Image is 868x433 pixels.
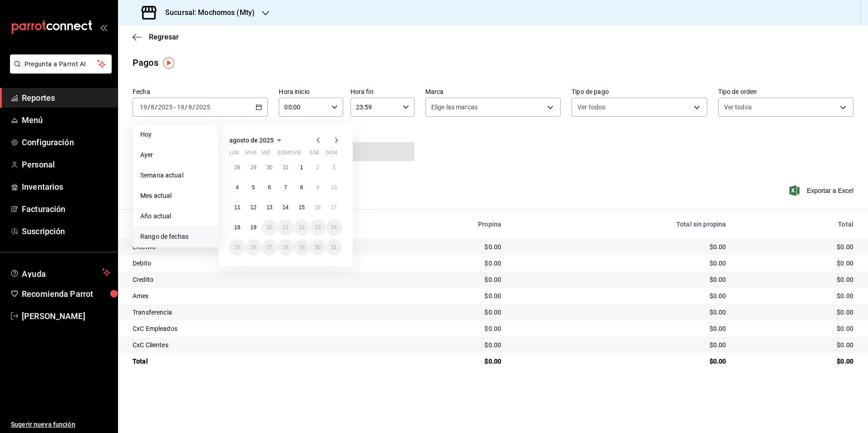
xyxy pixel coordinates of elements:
div: CxC Clientes [133,340,370,349]
abbr: 17 de agosto de 2025 [331,204,337,211]
button: open_drawer_menu [100,24,107,31]
abbr: 18 de agosto de 2025 [234,224,240,231]
abbr: 19 de agosto de 2025 [250,224,256,231]
input: -- [150,103,155,111]
abbr: 3 de agosto de 2025 [332,164,335,171]
button: 5 de agosto de 2025 [245,179,261,196]
abbr: 27 de agosto de 2025 [266,244,272,251]
div: Propina [384,221,502,228]
div: Amex [133,291,370,300]
abbr: domingo [326,150,337,159]
abbr: 11 de agosto de 2025 [234,204,240,211]
span: Recomienda Parrot [22,288,110,300]
input: ---- [195,103,211,111]
button: 19 de agosto de 2025 [245,219,261,236]
span: Rango de fechas [140,232,211,241]
div: $0.00 [516,340,726,349]
span: Sugerir nueva función [11,420,110,429]
button: 8 de agosto de 2025 [294,179,310,196]
abbr: 23 de agosto de 2025 [315,224,321,231]
h3: Sucursal: Mochomos (Mty) [158,7,255,18]
label: Tipo de orden [718,89,853,95]
button: 13 de agosto de 2025 [261,199,277,216]
img: Tooltip marker [163,57,174,69]
span: Inventarios [22,181,110,193]
div: $0.00 [740,324,853,333]
div: CxC Empleados [133,324,370,333]
div: $0.00 [384,308,502,317]
span: Reportes [22,92,110,104]
div: Transferencia [133,308,370,317]
button: 30 de agosto de 2025 [310,239,325,256]
label: Hora fin [350,89,414,95]
abbr: viernes [294,150,301,159]
span: Ver todos [724,103,752,112]
button: 4 de agosto de 2025 [229,179,245,196]
abbr: 24 de agosto de 2025 [331,224,337,231]
abbr: 28 de julio de 2025 [234,164,240,171]
abbr: 14 de agosto de 2025 [282,204,288,211]
div: $0.00 [516,324,726,333]
span: / [192,103,195,111]
span: Facturación [22,203,110,215]
button: 1 de agosto de 2025 [294,159,310,176]
abbr: 7 de agosto de 2025 [284,184,287,191]
div: Total sin propina [516,221,726,228]
span: Ayuda [22,267,99,278]
button: 25 de agosto de 2025 [229,239,245,256]
abbr: 22 de agosto de 2025 [299,224,305,231]
button: 24 de agosto de 2025 [326,219,342,236]
span: / [155,103,158,111]
input: -- [177,103,185,111]
div: $0.00 [516,275,726,284]
abbr: 6 de agosto de 2025 [268,184,271,191]
abbr: 5 de agosto de 2025 [252,184,255,191]
span: Suscripción [22,225,110,237]
div: $0.00 [740,242,853,251]
div: $0.00 [740,291,853,300]
abbr: 2 de agosto de 2025 [316,164,319,171]
div: Credito [133,275,370,284]
span: Elige las marcas [431,103,478,112]
label: Tipo de pago [572,89,707,95]
div: $0.00 [740,340,853,349]
span: [PERSON_NAME] [22,310,110,322]
input: -- [188,103,192,111]
div: $0.00 [740,308,853,317]
div: $0.00 [384,324,502,333]
abbr: 20 de agosto de 2025 [266,224,272,231]
button: 21 de agosto de 2025 [277,219,293,236]
button: 28 de julio de 2025 [229,159,245,176]
span: Ayer [140,150,211,160]
span: - [174,103,176,111]
button: 28 de agosto de 2025 [277,239,293,256]
abbr: 12 de agosto de 2025 [250,204,256,211]
div: $0.00 [384,275,502,284]
button: 22 de agosto de 2025 [294,219,310,236]
input: -- [139,103,148,111]
abbr: 15 de agosto de 2025 [299,204,305,211]
abbr: 31 de julio de 2025 [282,164,288,171]
span: agosto de 2025 [229,137,274,144]
button: agosto de 2025 [229,135,285,146]
span: Personal [22,158,110,171]
button: 16 de agosto de 2025 [310,199,325,216]
button: 18 de agosto de 2025 [229,219,245,236]
div: $0.00 [384,242,502,251]
div: $0.00 [384,259,502,268]
abbr: 30 de agosto de 2025 [315,244,321,251]
abbr: 30 de julio de 2025 [266,164,272,171]
abbr: 10 de agosto de 2025 [331,184,337,191]
div: Debito [133,259,370,268]
input: ---- [158,103,173,111]
span: Regresar [149,33,179,41]
abbr: 4 de agosto de 2025 [236,184,239,191]
abbr: 8 de agosto de 2025 [300,184,303,191]
abbr: martes [245,150,256,159]
div: $0.00 [740,259,853,268]
button: Exportar a Excel [791,185,853,196]
button: 11 de agosto de 2025 [229,199,245,216]
abbr: jueves [277,150,331,159]
abbr: 26 de agosto de 2025 [250,244,256,251]
button: 31 de agosto de 2025 [326,239,342,256]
